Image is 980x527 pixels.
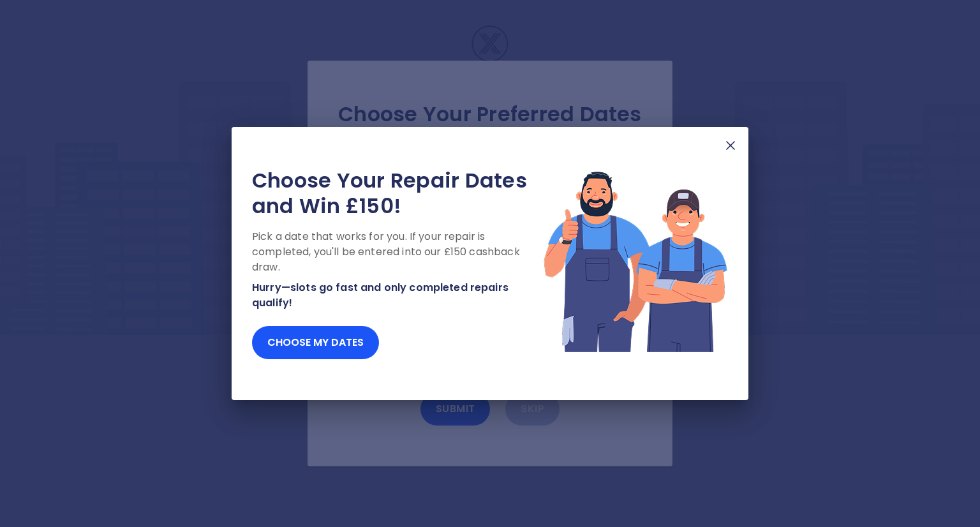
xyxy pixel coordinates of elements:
button: Choose my dates [252,326,379,359]
img: X Mark [723,138,738,153]
h2: Choose Your Repair Dates and Win £150! [252,168,543,219]
p: Hurry—slots go fast and only completed repairs qualify! [252,280,543,311]
p: Pick a date that works for you. If your repair is completed, you'll be entered into our £150 cash... [252,229,543,275]
img: Lottery [543,168,728,354]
